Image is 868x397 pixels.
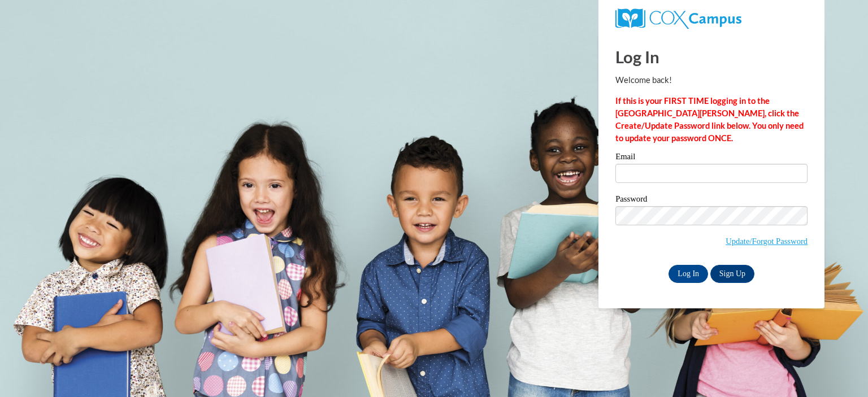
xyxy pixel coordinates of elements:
[615,8,741,29] img: COX Campus
[615,152,808,164] label: Email
[615,96,804,143] strong: If this is your FIRST TIME logging in to the [GEOGRAPHIC_DATA][PERSON_NAME], click the Create/Upd...
[726,237,808,246] a: Update/Forgot Password
[710,265,754,283] a: Sign Up
[669,265,708,283] input: Log In
[615,74,808,86] p: Welcome back!
[615,13,741,23] a: COX Campus
[615,45,808,68] h1: Log In
[615,195,808,206] label: Password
